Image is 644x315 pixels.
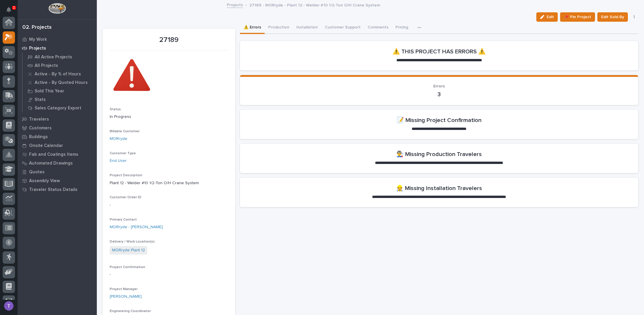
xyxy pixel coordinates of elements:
p: All Projects [35,63,58,68]
a: Fab and Coatings Items [18,150,97,159]
span: Delivery / Work Location(s) [110,240,155,243]
span: Billable Customer [110,130,140,133]
span: Project Description [110,174,142,177]
h2: 📝 Missing Project Confirmation [397,117,481,124]
a: Automated Drawings [18,159,97,167]
p: Active - By Quoted Hours [35,80,88,85]
a: Projects [227,1,243,8]
p: Assembly View [29,178,60,184]
a: MORryde [110,136,127,142]
a: Customers [18,123,97,132]
span: Engineering Coordinator [110,309,151,313]
p: My Work [29,37,47,42]
p: Plant 12 - Welder #10 1/2-Ton O/H Crane System [110,180,228,186]
p: Sold This Year [35,89,64,94]
p: Travelers [29,117,49,122]
span: Status [110,108,121,111]
span: Customer Order ID [110,196,141,199]
img: esZmfZaAJ2yWtz-T-FzhAokt9zl7F5bwP6DeahcRAhI [110,54,154,98]
a: Sold This Year [23,87,97,95]
div: 02. Projects [22,24,52,31]
a: [PERSON_NAME] [110,294,142,300]
a: Travelers [18,115,97,123]
span: Customer Type [110,152,136,155]
p: Active - By % of Hours [35,72,81,77]
a: Buildings [18,132,97,141]
h2: 👨‍🏭 Missing Production Travelers [396,151,482,158]
p: 27189 - MORryde - Plant 12 - Welder #10 1/2-Ton O/H Crane System [249,1,380,8]
p: Automated Drawings [29,161,73,166]
a: Active - By % of Hours [23,70,97,78]
p: All Active Projects [35,55,72,60]
p: 1 [13,6,15,10]
a: All Projects [23,61,97,70]
p: Projects [29,46,46,51]
span: Project Confirmation [110,265,145,269]
a: Active - By Quoted Hours [23,78,97,87]
span: 📌 Pin Project [564,13,591,21]
p: 27189 [110,36,228,44]
span: Primary Contact [110,218,137,221]
button: Edit [536,12,558,22]
img: Workspace Logo [48,3,66,14]
a: Stats [23,95,97,104]
button: Notifications [3,4,15,16]
p: In Progress [110,114,228,120]
div: Notifications1 [7,7,15,16]
p: Customers [29,126,52,131]
button: Production [265,22,293,34]
span: Edit Sold By [601,13,624,21]
button: 📌 Pin Project [560,12,595,22]
a: MORryde - [PERSON_NAME] [110,224,163,230]
a: Quotes [18,167,97,176]
p: Traveler Status Details [29,187,77,192]
p: 3 [247,91,631,98]
h2: 👷 Missing Installation Travelers [396,185,482,192]
a: Assembly View [18,176,97,185]
button: ⚠️ Errors [240,22,265,34]
a: End User [110,158,127,164]
button: Comments [364,22,392,34]
button: Pricing [392,22,412,34]
a: All Active Projects [23,53,97,61]
span: Edit [547,14,554,20]
span: Project Manager [110,287,138,291]
p: Fab and Coatings Items [29,152,78,157]
a: Onsite Calendar [18,141,97,150]
p: - [110,272,228,278]
a: Projects [18,44,97,52]
span: Errors [433,84,445,88]
h2: ⚠️ THIS PROJECT HAS ERRORS ⚠️ [393,48,486,55]
a: Traveler Status Details [18,185,97,194]
a: MORryde Plant 12 [112,247,145,253]
button: users-avatar [3,300,15,312]
p: Sales Category Export [35,106,81,111]
p: Quotes [29,170,45,175]
p: Onsite Calendar [29,143,63,148]
p: - [110,202,228,208]
button: Edit Sold By [597,12,628,22]
p: Stats [35,97,46,102]
a: Sales Category Export [23,104,97,112]
a: My Work [18,35,97,44]
p: Buildings [29,134,48,140]
button: Customer Support [321,22,364,34]
button: Installation [293,22,321,34]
